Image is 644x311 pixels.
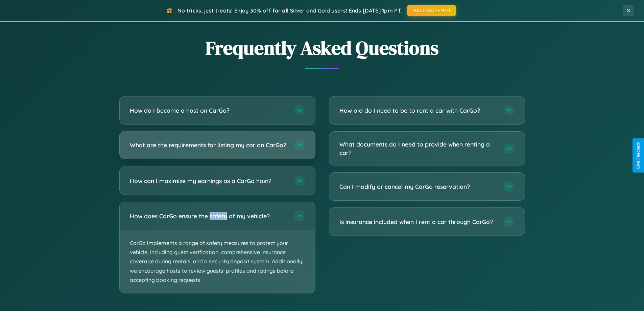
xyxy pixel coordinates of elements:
p: CarGo implements a range of safety measures to protect your vehicle, including guest verification... [120,230,315,293]
h2: Frequently Asked Questions [119,35,525,61]
h3: What are the requirements for listing my car on CarGo? [130,141,287,149]
h3: Can I modify or cancel my CarGo reservation? [339,182,497,191]
h3: How can I maximize my earnings as a CarGo host? [130,177,287,185]
button: HALLOWEEN30 [407,5,456,16]
h3: What documents do I need to provide when renting a car? [339,140,497,157]
h3: How does CarGo ensure the safety of my vehicle? [130,212,287,220]
div: Give Feedback [636,142,641,169]
h3: How old do I need to be to rent a car with CarGo? [339,106,497,115]
h3: How do I become a host on CarGo? [130,106,287,115]
span: No tricks, just treats! Enjoy 30% off for all Silver and Gold users! Ends [DATE] 1pm PT. [177,7,402,14]
h3: Is insurance included when I rent a car through CarGo? [339,218,497,226]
